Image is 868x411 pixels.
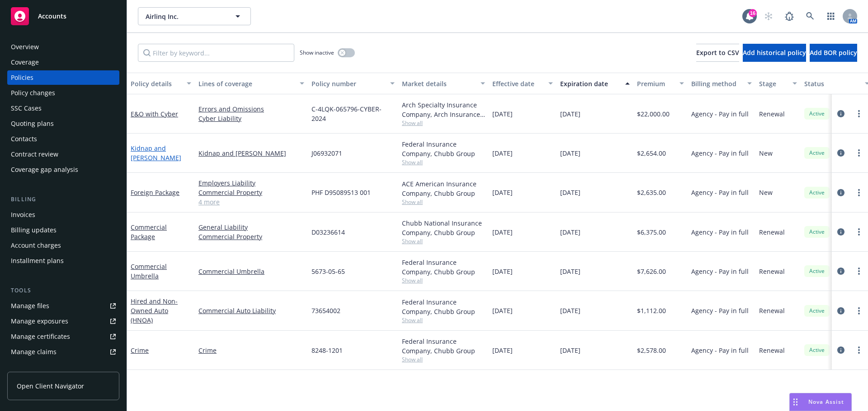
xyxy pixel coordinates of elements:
span: Show inactive [300,49,334,56]
a: E&O with Cyber [131,110,178,118]
div: Policy details [131,79,181,88]
div: Contract review [11,147,58,162]
span: Agency - Pay in full [691,306,749,315]
div: ACE American Insurance Company, Chubb Group [402,179,485,198]
button: Premium [633,73,688,94]
span: Show all [402,119,485,127]
span: [DATE] [492,188,513,197]
a: Manage exposures [7,314,119,328]
a: more [854,187,864,198]
a: Policy changes [7,86,119,100]
a: more [854,148,864,158]
span: [DATE] [492,148,513,158]
a: Manage BORs [7,360,119,374]
a: Overview [7,40,119,54]
span: New [759,188,773,197]
a: Cyber Liability [198,114,304,123]
span: [DATE] [492,227,513,237]
a: Coverage [7,55,119,69]
span: C-4LQK-065796-CYBER-2024 [311,104,395,123]
a: circleInformation [835,187,846,198]
a: more [854,305,864,316]
span: Nova Assist [808,398,844,406]
div: Arch Specialty Insurance Company, Arch Insurance Company, Amwins [402,100,485,119]
input: Filter by keyword... [138,44,294,62]
span: [DATE] [560,148,580,158]
span: Renewal [759,306,785,315]
div: Coverage gap analysis [11,162,78,177]
span: [DATE] [560,227,580,237]
a: Commercial Umbrella [131,262,167,280]
div: Tools [7,286,119,295]
div: Federal Insurance Company, Chubb Group [402,258,485,277]
a: Report a Bug [780,7,798,25]
a: Switch app [822,7,840,25]
span: Renewal [759,267,785,276]
span: J06932071 [311,148,342,158]
button: Market details [398,73,489,94]
span: Active [808,346,826,354]
span: Agency - Pay in full [691,109,749,119]
span: [DATE] [492,267,513,276]
button: Policy number [308,73,398,94]
div: Billing [7,195,119,204]
span: $2,654.00 [637,148,666,158]
span: [DATE] [560,346,580,355]
span: [DATE] [492,346,513,355]
div: Lines of coverage [198,79,294,88]
span: Show all [402,356,485,363]
span: Agency - Pay in full [691,148,749,158]
a: circleInformation [835,226,846,237]
span: 73654002 [311,306,340,315]
div: Invoices [11,208,35,222]
span: Agency - Pay in full [691,227,749,237]
a: Kidnap and [PERSON_NAME] [198,148,304,158]
a: 4 more [198,197,304,207]
button: Stage [755,73,801,94]
span: Agency - Pay in full [691,188,749,197]
a: circleInformation [835,305,846,316]
button: Add historical policy [743,44,806,62]
span: [DATE] [560,306,580,315]
a: Policies [7,70,119,85]
span: Active [808,267,826,275]
div: Federal Insurance Company, Chubb Group [402,297,485,316]
span: Agency - Pay in full [691,346,749,355]
span: Show all [402,277,485,284]
a: Commercial Auto Liability [198,306,304,315]
span: Show all [402,237,485,245]
div: Drag to move [790,393,801,411]
div: Manage files [11,299,49,313]
a: more [854,345,864,356]
div: Manage exposures [11,314,68,328]
button: Export to CSV [696,44,739,62]
span: New [759,148,773,158]
a: Contacts [7,132,119,146]
a: Crime [198,346,304,355]
button: Add BOR policy [810,44,857,62]
button: Policy details [127,73,195,94]
span: Accounts [38,13,66,20]
a: Accounts [7,4,119,29]
div: Market details [402,79,475,88]
div: Account charges [11,238,61,253]
div: Installment plans [11,254,64,268]
span: 8248-1201 [311,346,343,355]
a: Billing updates [7,223,119,237]
div: Policy changes [11,86,55,100]
a: Commercial Property [198,232,304,241]
div: Premium [637,79,674,88]
span: $7,626.00 [637,267,666,276]
a: Manage files [7,299,119,313]
div: Federal Insurance Company, Chubb Group [402,337,485,356]
span: $1,112.00 [637,306,666,315]
div: Billing updates [11,223,57,237]
a: Installment plans [7,254,119,268]
a: General Liability [198,222,304,232]
a: more [854,226,864,237]
span: Add historical policy [743,48,806,57]
a: Kidnap and [PERSON_NAME] [131,144,181,162]
span: $2,635.00 [637,188,666,197]
div: SSC Cases [11,101,42,115]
